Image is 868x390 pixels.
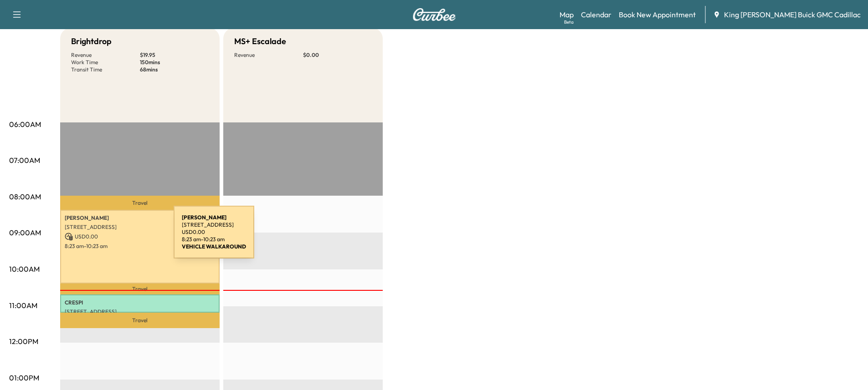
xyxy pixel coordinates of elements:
[60,284,220,294] p: Travel
[65,299,215,306] p: CRESPI
[303,51,372,59] p: $ 0.00
[9,227,41,238] p: 09:00AM
[65,233,215,241] p: USD 0.00
[140,59,209,66] p: 150 mins
[71,59,140,66] p: Work Time
[65,223,215,231] p: [STREET_ADDRESS]
[619,9,696,20] a: Book New Appointment
[412,8,456,21] img: Curbee Logo
[65,243,215,250] p: 8:23 am - 10:23 am
[9,372,39,383] p: 01:00PM
[724,9,861,20] span: King [PERSON_NAME] Buick GMC Cadillac
[9,336,38,347] p: 12:00PM
[182,214,226,221] b: [PERSON_NAME]
[9,263,40,274] p: 10:00AM
[182,243,246,250] b: VEHICLE WALKAROUND
[65,214,215,222] p: [PERSON_NAME]
[60,313,220,328] p: Travel
[9,119,41,130] p: 06:00AM
[140,66,209,73] p: 68 mins
[564,19,574,25] div: Beta
[234,35,286,48] h5: MS+ Escalade
[71,35,112,48] h5: Brightdrop
[234,51,303,59] p: Revenue
[60,196,220,210] p: Travel
[182,221,246,228] p: [STREET_ADDRESS]
[581,9,611,20] a: Calendar
[9,300,37,311] p: 11:00AM
[71,66,140,73] p: Transit Time
[140,51,209,59] p: $ 19.95
[182,236,246,243] p: 8:23 am - 10:23 am
[9,191,41,202] p: 08:00AM
[71,51,140,59] p: Revenue
[65,308,215,315] p: [STREET_ADDRESS]
[182,228,246,236] p: USD 0.00
[9,155,40,166] p: 07:00AM
[560,9,574,20] a: MapBeta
